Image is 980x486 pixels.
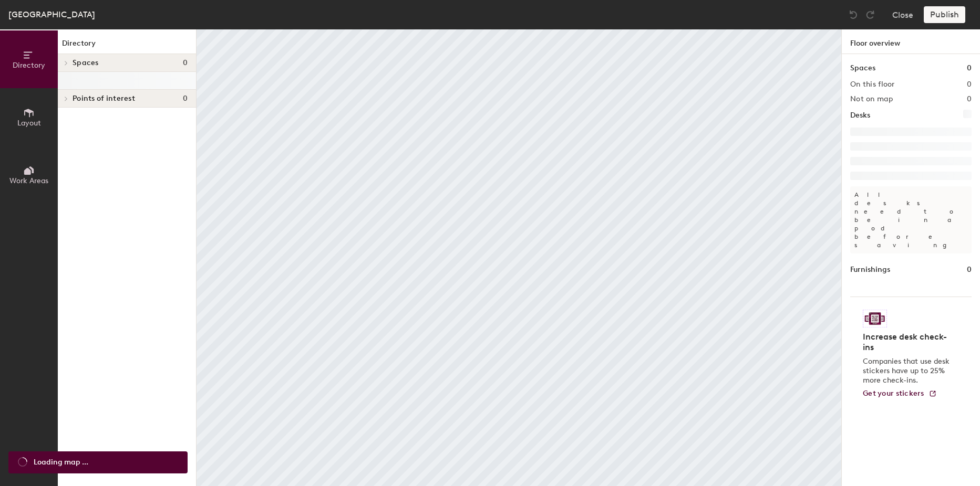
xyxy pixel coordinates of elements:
[850,186,972,253] p: All desks need to be in a pod before saving
[850,62,875,74] h1: Spaces
[892,6,913,23] button: Close
[9,176,48,185] span: Work Areas
[842,29,980,54] h1: Floor overview
[967,264,972,276] h1: 0
[73,59,99,67] span: Spaces
[8,8,95,21] div: [GEOGRAPHIC_DATA]
[34,457,88,468] span: Loading map ...
[17,119,41,128] span: Layout
[863,357,953,385] p: Companies that use desk stickers have up to 25% more check-ins.
[183,59,188,67] span: 0
[863,332,953,353] h4: Increase desk check-ins
[863,389,924,398] span: Get your stickers
[58,38,196,54] h1: Directory
[967,95,972,103] h2: 0
[850,110,870,121] h1: Desks
[967,62,972,74] h1: 0
[850,80,895,89] h2: On this floor
[197,29,841,486] canvas: Map
[967,80,972,89] h2: 0
[865,9,875,20] img: Redo
[73,94,135,103] span: Points of interest
[863,310,887,327] img: Sticker logo
[13,61,45,70] span: Directory
[863,389,937,398] a: Get your stickers
[850,95,893,103] h2: Not on map
[848,9,859,20] img: Undo
[183,94,188,103] span: 0
[850,264,890,276] h1: Furnishings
